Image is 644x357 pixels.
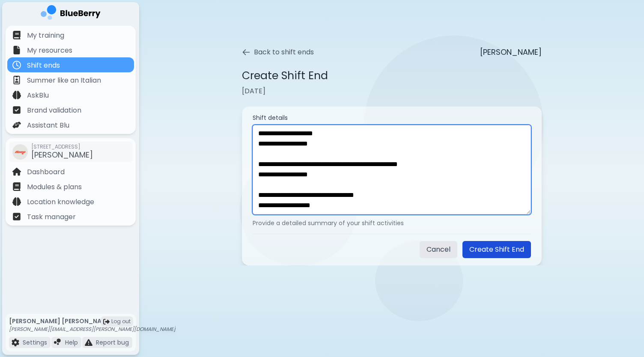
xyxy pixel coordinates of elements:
img: file icon [54,339,62,346]
img: file icon [12,167,21,176]
p: My resources [27,45,72,56]
p: Brand validation [27,105,81,116]
p: Settings [23,339,47,346]
p: [PERSON_NAME][EMAIL_ADDRESS][PERSON_NAME][DOMAIN_NAME] [9,326,176,333]
span: [PERSON_NAME] [31,149,93,160]
p: [DATE] [242,86,542,96]
img: file icon [12,46,21,54]
p: Task manager [27,212,76,222]
img: file icon [12,61,21,69]
p: Summer like an Italian [27,75,101,86]
button: Back to shift ends [242,47,314,57]
span: [STREET_ADDRESS] [31,143,93,150]
img: file icon [12,339,19,346]
h1: Create Shift End [242,68,328,83]
p: AskBlu [27,90,49,101]
p: Report bug [96,339,129,346]
img: file icon [12,76,21,84]
img: file icon [12,212,21,221]
span: Log out [111,318,131,325]
p: My training [27,30,64,41]
p: Dashboard [27,167,65,177]
img: file icon [12,197,21,206]
p: Location knowledge [27,197,94,207]
p: Modules & plans [27,182,82,192]
p: Assistant Blu [27,120,69,131]
p: Shift ends [27,60,60,71]
button: Cancel [420,241,457,258]
img: file icon [12,91,21,99]
img: logout [103,318,110,325]
img: file icon [12,31,21,39]
p: [PERSON_NAME] [480,46,542,58]
img: file icon [12,121,21,129]
img: file icon [12,106,21,114]
img: company logo [41,5,101,23]
img: file icon [85,339,92,346]
label: Shift details [253,114,531,122]
p: Provide a detailed summary of your shift activities [253,219,531,227]
p: Help [65,339,78,346]
p: [PERSON_NAME] [PERSON_NAME] [9,317,176,325]
img: file icon [12,182,21,191]
img: company thumbnail [12,144,28,160]
button: Create Shift End [462,241,531,258]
